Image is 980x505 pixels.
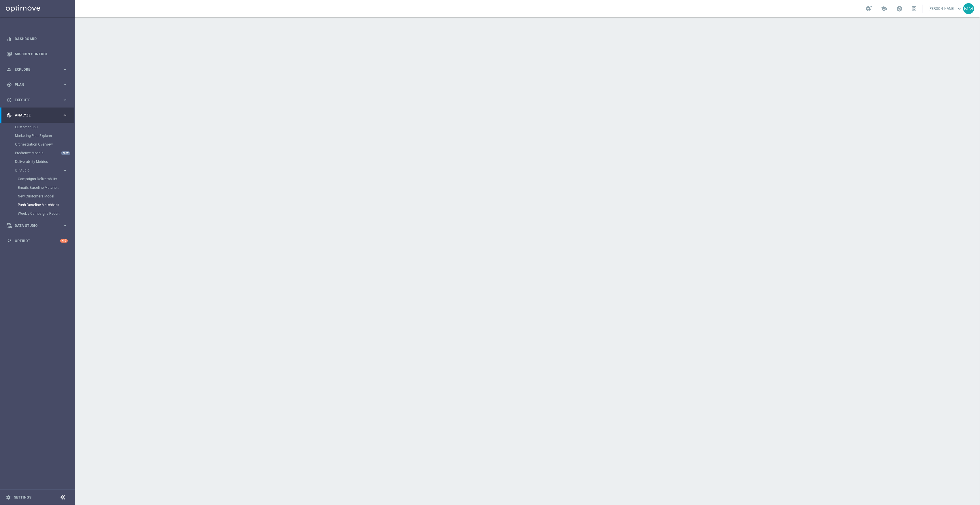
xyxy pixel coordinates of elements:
div: New Customers Model [18,192,74,201]
a: Mission Control [15,46,68,62]
div: Predictive Models [15,149,74,157]
a: Marketing Plan Explorer [15,133,60,138]
i: track_changes [7,113,12,118]
a: Orchestration Overview [15,142,60,147]
div: Customer 360 [15,123,74,131]
div: Campaigns Deliverability [18,175,74,183]
div: Deliverability Metrics [15,157,74,166]
div: NEW [61,151,70,155]
button: person_search Explore keyboard_arrow_right [6,67,68,72]
i: keyboard_arrow_right [62,82,68,87]
span: keyboard_arrow_down [956,5,963,12]
a: Dashboard [15,31,68,46]
div: Data Studio [7,223,62,228]
div: Execute [7,97,62,103]
i: play_circle_outline [7,97,12,103]
button: Mission Control [6,52,68,56]
button: gps_fixed Plan keyboard_arrow_right [6,82,68,87]
div: Optibot [7,233,68,248]
a: Weekly Campaigns Report [18,211,60,216]
i: equalizer [7,36,12,42]
span: Execute [15,98,62,102]
span: Explore [15,68,62,71]
div: BI Studio [15,169,62,172]
div: MM [963,3,974,14]
i: keyboard_arrow_right [62,112,68,118]
i: settings [6,495,11,500]
i: keyboard_arrow_right [62,97,68,103]
div: Orchestration Overview [15,140,74,149]
a: Push Baseline Matchback [18,203,60,207]
a: Optibot [15,233,60,248]
div: BI Studio [15,166,74,218]
div: Explore [7,67,62,72]
div: Plan [7,82,62,87]
div: Mission Control [7,46,68,62]
a: Campaigns Deliverability [18,177,60,181]
a: Settings [14,496,31,499]
button: play_circle_outline Execute keyboard_arrow_right [6,98,68,102]
span: Data Studio [15,224,62,227]
button: BI Studio keyboard_arrow_right [15,168,68,173]
i: gps_fixed [7,82,12,87]
div: Emails Baseline Matchback [18,183,74,192]
i: keyboard_arrow_right [62,67,68,72]
span: Analyze [15,114,62,117]
i: lightbulb [7,238,12,244]
button: track_changes Analyze keyboard_arrow_right [6,113,68,118]
div: Dashboard [7,31,68,46]
div: Push Baseline Matchback [18,201,74,209]
div: +10 [60,239,68,243]
a: [PERSON_NAME]keyboard_arrow_down [928,4,963,13]
i: person_search [7,67,12,72]
a: Predictive Models [15,151,60,155]
div: Weekly Campaigns Report [18,209,74,218]
i: keyboard_arrow_right [62,168,68,173]
span: Plan [15,83,62,86]
a: Customer 360 [15,125,60,129]
a: New Customers Model [18,194,60,199]
i: keyboard_arrow_right [62,223,68,228]
button: lightbulb Optibot +10 [6,239,68,243]
button: Data Studio keyboard_arrow_right [6,223,68,228]
div: Marketing Plan Explorer [15,131,74,140]
span: BI Studio [15,169,56,172]
a: Emails Baseline Matchback [18,185,60,190]
div: Analyze [7,113,62,118]
span: school [881,5,887,12]
button: equalizer Dashboard [6,37,68,41]
a: Deliverability Metrics [15,159,60,164]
